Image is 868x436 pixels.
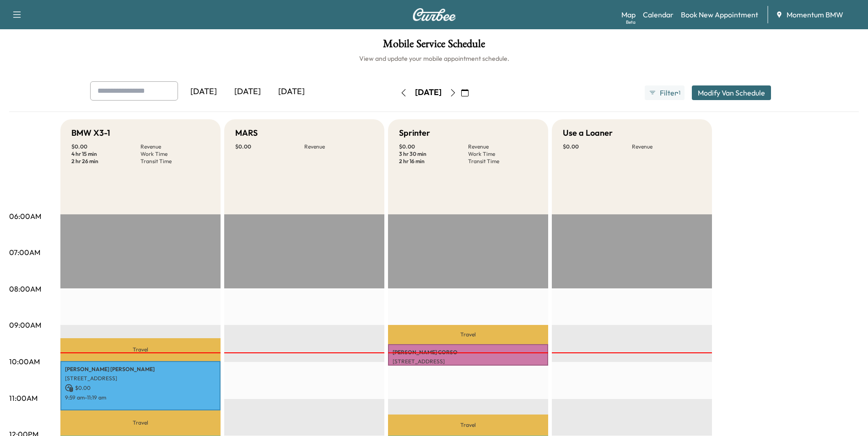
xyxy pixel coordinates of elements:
h6: View and update your mobile appointment schedule. [9,54,859,63]
span: ● [676,90,678,95]
button: Modify Van Schedule [692,85,771,100]
div: Beta [626,19,636,26]
p: 9:59 am - 11:19 am [65,394,216,401]
p: 2 hr 16 min [399,158,468,165]
p: Work Time [468,150,537,158]
div: [DATE] [415,87,442,98]
p: 11:00AM [9,393,38,404]
p: 10:00AM [9,356,40,367]
p: [PERSON_NAME] [PERSON_NAME] [65,366,216,373]
p: 4 hr 15 min [71,150,140,158]
p: Travel [388,325,548,344]
img: Curbee Logo [412,8,456,21]
p: Travel [60,338,221,361]
h1: Mobile Service Schedule [9,38,859,54]
p: Revenue [632,143,701,150]
p: Transit Time [468,158,537,165]
p: Travel [388,415,548,436]
p: Travel [60,410,221,436]
p: Revenue [140,143,210,150]
h5: Sprinter [399,127,430,139]
a: Calendar [643,9,674,20]
p: [STREET_ADDRESS] [393,358,544,365]
p: 3 hr 30 min [399,150,468,158]
p: $ 0.00 [65,384,216,392]
div: [DATE] [226,81,270,102]
span: Momentum BMW [787,9,843,20]
p: Work Time [140,150,210,158]
p: Revenue [468,143,537,150]
a: MapBeta [621,9,636,20]
p: $ 0.00 [71,143,140,150]
span: 1 [679,89,680,96]
p: $ 0.00 [235,143,304,150]
button: Filter●1 [645,85,684,100]
h5: BMW X3-1 [71,127,110,139]
h5: Use a Loaner [563,127,613,139]
h5: MARS [235,127,258,139]
p: 08:00AM [9,283,41,294]
p: Revenue [304,143,373,150]
div: [DATE] [182,81,226,102]
div: [DATE] [270,81,313,102]
a: Book New Appointment [681,9,758,20]
p: 09:00AM [9,319,41,330]
p: [PERSON_NAME] CORSO [393,349,544,356]
p: 07:00AM [9,247,40,258]
span: Filter [660,87,676,98]
p: Transit Time [140,158,210,165]
p: 2 hr 26 min [71,158,140,165]
p: $ 0.00 [399,143,468,150]
p: [STREET_ADDRESS] [65,375,216,382]
p: $ 0.00 [563,143,632,150]
p: 06:00AM [9,211,41,222]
